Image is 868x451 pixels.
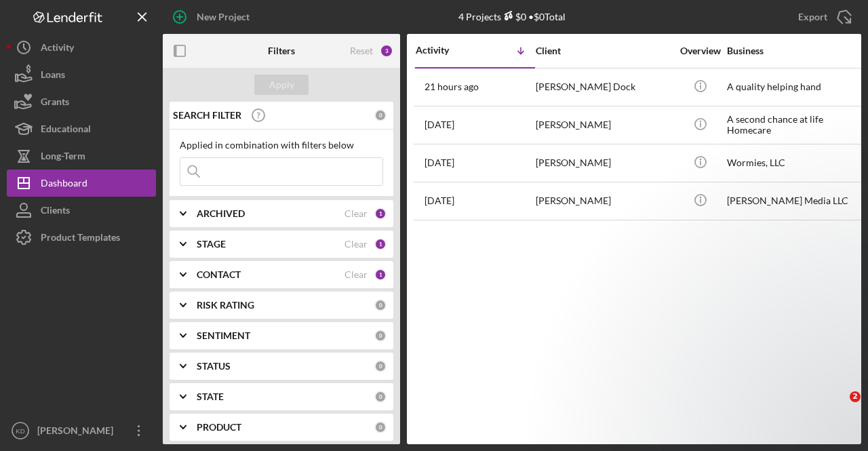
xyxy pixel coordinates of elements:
div: Reset [350,45,373,56]
div: Long-Term [41,142,85,173]
div: [PERSON_NAME] [536,107,671,143]
div: 1 [374,269,387,281]
button: Educational [7,115,156,142]
div: 0 [374,299,387,311]
div: [PERSON_NAME] [536,183,671,219]
div: 0 [374,421,387,433]
div: [PERSON_NAME] Dock [536,69,671,105]
b: CONTACT [197,269,241,280]
b: PRODUCT [197,422,241,433]
div: Dashboard [41,170,87,200]
div: Activity [41,34,74,64]
div: 1 [374,238,387,250]
div: 4 Projects • $0 Total [458,11,566,22]
div: [PERSON_NAME] [34,417,122,448]
button: Long-Term [7,142,156,170]
div: Apply [269,75,294,95]
div: A quality helping hand [727,69,863,105]
div: Product Templates [41,224,120,254]
button: Loans [7,61,156,88]
text: KD [16,427,24,435]
button: Clients [7,197,156,224]
div: 0 [374,391,387,403]
div: Client [536,45,671,56]
div: Grants [41,88,69,119]
b: STATE [197,391,224,402]
div: Educational [41,115,91,146]
b: STATUS [197,361,231,372]
button: Grants [7,88,156,115]
time: 2025-10-03 19:42 [425,119,454,130]
button: Activity [7,34,156,61]
div: Clear [344,269,368,280]
div: 0 [374,109,387,121]
div: Activity [416,45,475,56]
b: SENTIMENT [197,330,250,341]
b: SEARCH FILTER [173,110,241,121]
b: STAGE [197,239,226,250]
iframe: Intercom live chat [822,391,854,424]
b: ARCHIVED [197,208,245,219]
div: 3 [380,44,393,58]
time: 2025-09-24 17:42 [425,195,454,206]
button: Export [785,3,861,31]
time: 2025-10-05 16:50 [425,81,479,92]
div: Business [727,45,863,56]
b: RISK RATING [197,300,254,311]
div: Clear [344,239,368,250]
button: KD[PERSON_NAME] [7,417,156,444]
div: Overview [675,45,726,56]
div: Export [798,3,827,31]
div: Clear [344,208,368,219]
button: New Project [163,3,263,31]
div: 0 [374,360,387,372]
div: $0 [501,11,526,22]
time: 2025-09-29 16:58 [425,157,454,168]
b: Filters [268,45,295,56]
div: [PERSON_NAME] [536,145,671,181]
button: Product Templates [7,224,156,251]
div: Clients [41,197,70,227]
div: 1 [374,208,387,220]
div: [PERSON_NAME] Media LLC [727,183,863,219]
span: 2 [850,391,861,402]
div: A second chance at life Homecare [727,107,863,143]
div: 0 [374,330,387,342]
button: Apply [254,75,309,95]
div: Loans [41,61,65,92]
div: Wormies, LLC [727,145,863,181]
div: Applied in combination with filters below [180,140,383,151]
div: New Project [197,3,250,31]
button: Dashboard [7,170,156,197]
